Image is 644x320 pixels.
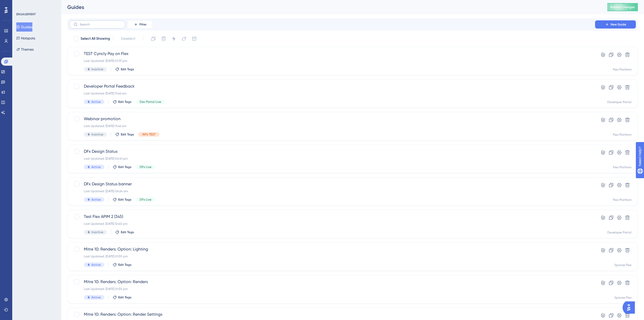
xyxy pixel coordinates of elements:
div: Last Updated: [DATE] 01:55 pm [84,287,581,291]
span: Active [91,295,101,299]
button: Edit Tags [115,132,134,136]
div: ENGAGEMENT [16,12,36,16]
button: Edit Tags [113,198,132,202]
span: Edit Tags [121,230,134,234]
div: Last Updated: [DATE] 11:46 am [84,91,581,95]
span: Filter [139,22,147,26]
button: Publish Changes [607,3,638,11]
button: Filter [127,20,153,29]
div: Flex Platform [613,165,632,169]
span: Edit Tags [118,165,132,169]
span: Select All Showing [81,36,110,42]
button: Edit Tags [115,230,134,234]
span: Deselect [121,36,135,42]
div: Guides [67,4,595,11]
span: Publish Changes [610,5,635,9]
button: Themes [16,45,34,54]
span: Active [91,263,101,267]
span: WFx TEST [142,132,155,136]
span: Inactive [91,132,103,136]
button: Edit Tags [113,263,132,267]
button: Edit Tags [115,67,134,71]
div: Last Updated: [DATE] 01:37 pm [84,59,581,63]
span: Edit Tags [121,67,134,71]
span: Test Flex APIM 2 (345) [84,214,581,220]
span: New Guide [611,22,626,26]
span: DFx Design Status [84,148,581,155]
span: Edit Tags [118,295,132,299]
div: Last Updated: [DATE] 04:41 pm [84,157,581,161]
span: Mitre 10: Renders: Option: Render Settings [84,311,581,317]
input: Search [80,23,121,26]
iframe: UserGuiding AI Assistant Launcher [623,300,638,315]
span: Inactive [91,230,103,234]
span: Developer Portal Feedback [84,83,581,89]
button: Edit Tags [113,295,132,299]
span: Active [91,198,101,202]
button: Edit Tags [113,165,132,169]
div: Flex Platform [613,198,632,202]
button: New Guide [595,20,636,29]
button: Edit Tags [113,100,132,104]
div: Developer Portal [607,100,632,104]
div: Developer Portal [607,230,632,234]
span: Need Help? [12,1,32,7]
span: Webinar promotion [84,116,581,122]
div: Last Updated: [DATE] 01:55 pm [84,254,581,258]
span: Mitre 10: Renders: Option: Renders [84,279,581,285]
span: Edit Tags [118,100,132,104]
div: Last Updated: [DATE] 06:24 am [84,189,581,193]
span: DFx Live [140,198,151,202]
span: DFx Live [140,165,151,169]
span: TEST Cyncly Pay on Flex [84,51,581,57]
button: Deselect [116,34,140,43]
div: Spaces Flex [614,296,632,300]
span: Mitre 10: Renders: Option: Lighting [84,246,581,252]
button: Hotspots [16,34,35,43]
span: Active [91,100,101,104]
span: DFx Design Status banner [84,181,581,187]
span: Edit Tags [121,132,134,136]
span: Edit Tags [118,263,132,267]
div: Flex Platform [613,67,632,72]
button: Guides [16,22,32,32]
span: Edit Tags [118,198,132,202]
div: Last Updated: [DATE] 11:46 am [84,124,581,128]
div: Last Updated: [DATE] 12:40 pm [84,222,581,226]
span: Dev Portal Live [140,100,161,104]
div: Spaces Flex [614,263,632,267]
span: Active [91,165,101,169]
span: Inactive [91,67,103,71]
div: Flex Platform [613,133,632,137]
